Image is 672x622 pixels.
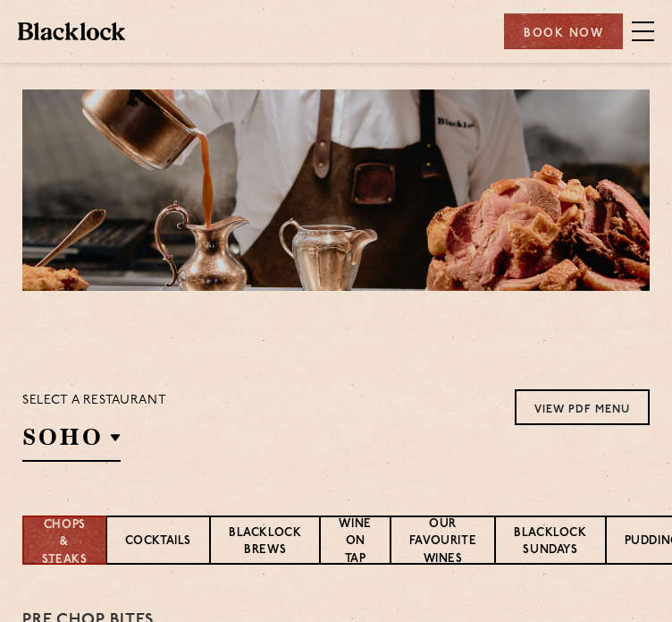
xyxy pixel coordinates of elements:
p: Chops & Steaks [42,516,88,569]
a: View PDF Menu [515,389,650,425]
div: Book Now [504,13,623,49]
img: BL_Textured_Logo-footer-cropped.svg [18,22,125,40]
p: Cocktails [125,533,191,552]
p: Select a restaurant [22,389,166,413]
p: Wine on Tap [339,515,371,570]
p: Our favourite wines [409,515,476,570]
p: Blacklock Sundays [514,524,586,561]
h2: SOHO [22,422,121,462]
p: Blacklock Brews [229,524,301,561]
